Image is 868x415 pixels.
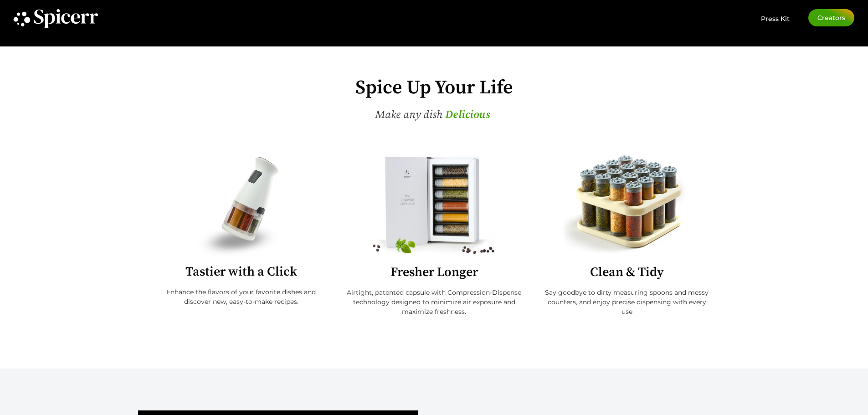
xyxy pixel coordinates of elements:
h2: Clean & Tidy [542,266,712,279]
a: Press Kit [761,9,790,23]
img: A spice rack with a grid-like design holds multiple clear tubes filled with various colorful spic... [559,154,695,256]
img: A white box labeled "The Essential Collection" contains six spice jars. Basil leaves and scattere... [360,154,509,257]
span: Press Kit [761,15,790,23]
span: s [486,106,490,124]
p: Say goodbye to dirty measuring spoons and messy counters, and enjoy precise dispensing with every... [542,288,712,317]
span: Make any dish [375,108,442,122]
h2: Spice Up Your Life [138,78,730,97]
a: Creators [808,9,854,26]
span: Creators [817,15,845,21]
p: Airtight, patented capsule with Compression-Dispense technology designed to minimize air exposure... [344,288,523,317]
img: A multi-compartment spice grinder containing various spices, with a sleek white and black design,... [197,154,286,257]
h2: Fresher Longer [344,266,523,279]
span: u [479,106,486,124]
h2: Tastier with a Click [156,266,327,278]
p: Enhance the flavors of your favorite dishes and discover new, easy-to-make recipes. [156,287,327,307]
